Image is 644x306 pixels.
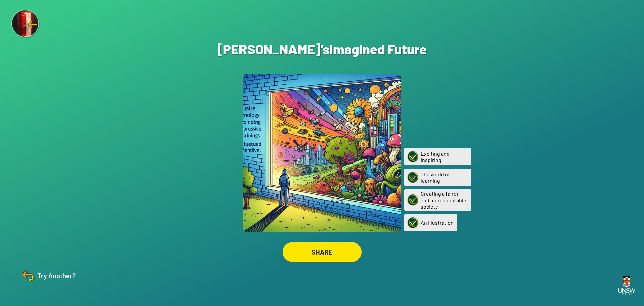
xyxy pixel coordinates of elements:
img: Exciting and Inspiring [405,149,421,164]
img: UNSW [615,272,638,299]
div: Try Another? [20,268,76,284]
div: Creating a fairer and more equitable society [404,189,471,211]
h1: [PERSON_NAME]’s Imagined Future [217,41,427,57]
img: Try Another? [20,268,36,284]
div: Exciting and Inspiring [404,148,471,165]
img: Exit [11,10,40,39]
img: Creating a fairer and more equitable society [405,192,421,208]
img: An Illustration [405,215,421,230]
div: An Illustration [404,214,457,231]
img: The world of learning [405,170,421,185]
div: The world of learning [404,169,471,186]
div: SHARE [283,242,362,262]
